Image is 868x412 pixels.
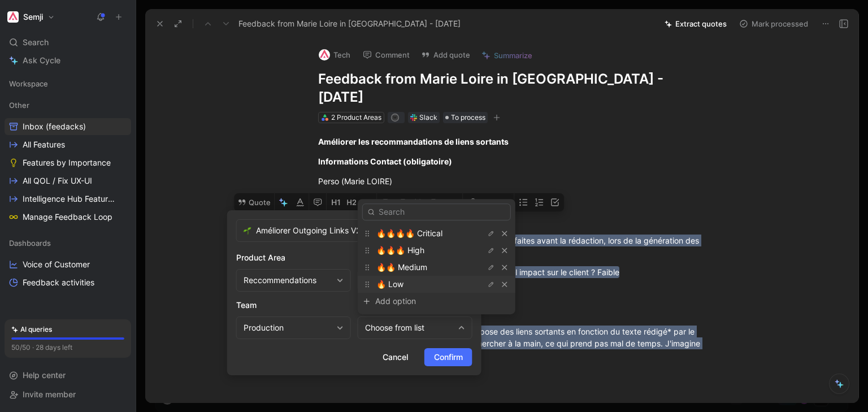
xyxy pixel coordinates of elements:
span: 🔥 Low [376,279,403,289]
span: 🔥🔥🔥🔥 Critical [376,228,442,238]
span: 🔥🔥🔥 High [376,245,424,255]
input: Search [362,203,511,220]
span: 🔥🔥 Medium [376,262,427,272]
div: 🔥🔥🔥 High [358,242,515,259]
div: 🔥 Low [358,276,515,293]
div: 🔥🔥🔥🔥 Critical [358,225,515,242]
div: Add option [375,294,460,308]
div: 🔥🔥 Medium [358,259,515,276]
